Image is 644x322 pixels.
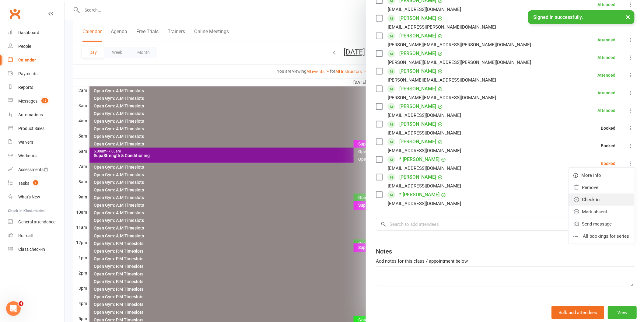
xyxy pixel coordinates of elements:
[623,10,634,23] button: ×
[583,233,629,240] span: All bookings for series
[601,144,615,148] div: Booked
[18,112,43,117] div: Automations
[601,126,615,130] div: Booked
[8,149,64,163] a: Workouts
[388,76,496,84] div: [PERSON_NAME][EMAIL_ADDRESS][DOMAIN_NAME]
[8,94,64,108] a: Messages 15
[18,194,40,199] div: What's New
[18,233,33,238] div: Roll call
[8,67,64,81] a: Payments
[569,218,634,230] a: Send message
[534,14,583,20] span: Signed in successfully.
[6,301,21,316] iframe: Intercom live chat
[8,108,64,122] a: Automations
[388,111,461,119] div: [EMAIL_ADDRESS][DOMAIN_NAME]
[597,55,615,60] div: Attended
[388,182,461,190] div: [EMAIL_ADDRESS][DOMAIN_NAME]
[388,58,531,66] div: [PERSON_NAME][EMAIL_ADDRESS][PERSON_NAME][DOMAIN_NAME]
[7,6,23,21] a: Clubworx
[376,257,634,265] div: Add notes for this class / appointment below
[399,49,436,58] a: [PERSON_NAME]
[18,219,55,224] div: General attendance
[8,177,64,190] a: Tasks 1
[399,190,439,200] a: * [PERSON_NAME]
[376,247,392,256] div: Notes
[399,155,439,164] a: * [PERSON_NAME]
[18,167,48,172] div: Assessments
[399,119,436,129] a: [PERSON_NAME]
[597,91,615,95] div: Attended
[388,41,531,49] div: [PERSON_NAME][EMAIL_ADDRESS][PERSON_NAME][DOMAIN_NAME]
[597,2,615,7] div: Attended
[8,135,64,149] a: Waivers
[33,180,38,185] span: 1
[18,71,37,76] div: Payments
[18,247,45,252] div: Class check-in
[18,44,31,49] div: People
[388,164,461,172] div: [EMAIL_ADDRESS][DOMAIN_NAME]
[8,122,64,135] a: Product Sales
[569,181,634,194] a: Remove
[8,53,64,67] a: Calendar
[18,58,36,62] div: Calendar
[18,99,37,103] div: Messages
[399,84,436,94] a: [PERSON_NAME]
[399,172,436,182] a: [PERSON_NAME]
[388,94,496,102] div: [PERSON_NAME][EMAIL_ADDRESS][DOMAIN_NAME]
[8,215,64,229] a: General attendance kiosk mode
[399,137,436,147] a: [PERSON_NAME]
[569,206,634,218] a: Mark absent
[597,38,615,42] div: Attended
[41,98,48,103] span: 15
[388,200,461,208] div: [EMAIL_ADDRESS][DOMAIN_NAME]
[376,218,634,231] input: Search to add attendees
[18,85,33,90] div: Reports
[399,102,436,111] a: [PERSON_NAME]
[18,140,33,145] div: Waivers
[388,147,461,155] div: [EMAIL_ADDRESS][DOMAIN_NAME]
[601,161,615,166] div: Booked
[399,66,436,76] a: [PERSON_NAME]
[8,190,64,204] a: What's New
[19,301,23,306] span: 4
[597,108,615,113] div: Attended
[399,31,436,41] a: [PERSON_NAME]
[608,306,637,319] button: View
[8,229,64,243] a: Roll call
[8,40,64,53] a: People
[581,172,601,179] span: More info
[569,194,634,206] a: Check in
[597,73,615,77] div: Attended
[18,30,39,35] div: Dashboard
[569,230,634,242] a: All bookings for series
[388,129,461,137] div: [EMAIL_ADDRESS][DOMAIN_NAME]
[8,81,64,94] a: Reports
[8,163,64,177] a: Assessments
[8,243,64,256] a: Class kiosk mode
[388,23,496,31] div: [EMAIL_ADDRESS][PERSON_NAME][DOMAIN_NAME]
[18,126,44,131] div: Product Sales
[388,5,461,13] div: [EMAIL_ADDRESS][DOMAIN_NAME]
[18,181,29,186] div: Tasks
[8,26,64,40] a: Dashboard
[569,169,634,181] a: More info
[18,153,37,158] div: Workouts
[551,306,604,319] button: Bulk add attendees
